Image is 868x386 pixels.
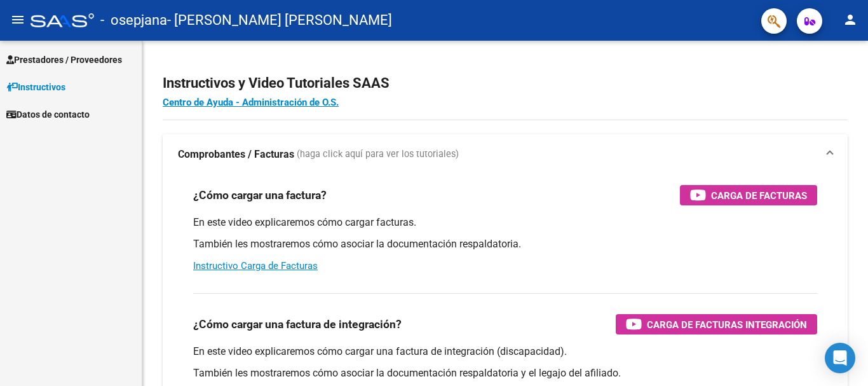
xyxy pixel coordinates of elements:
a: Instructivo Carga de Facturas [193,260,318,272]
span: Datos de contacto [6,107,90,121]
p: También les mostraremos cómo asociar la documentación respaldatoria. [193,237,817,251]
p: En este video explicaremos cómo cargar facturas. [193,216,817,230]
span: - osepjana [100,6,167,34]
span: Carga de Facturas [711,188,807,203]
strong: Comprobantes / Facturas [178,148,294,162]
h3: ¿Cómo cargar una factura de integración? [193,315,402,333]
span: Instructivos [6,80,65,94]
button: Carga de Facturas [680,185,817,205]
mat-icon: menu [10,12,25,27]
div: Open Intercom Messenger [825,343,855,373]
h3: ¿Cómo cargar una factura? [193,186,327,204]
mat-expansion-panel-header: Comprobantes / Facturas (haga click aquí para ver los tutoriales) [163,134,848,175]
span: Carga de Facturas Integración [647,317,807,333]
a: Centro de Ayuda - Administración de O.S. [163,97,339,108]
button: Carga de Facturas Integración [616,314,817,334]
mat-icon: person [843,12,858,27]
span: - [PERSON_NAME] [PERSON_NAME] [167,6,392,34]
span: Prestadores / Proveedores [6,53,122,67]
p: También les mostraremos cómo asociar la documentación respaldatoria y el legajo del afiliado. [193,366,817,380]
span: (haga click aquí para ver los tutoriales) [297,148,459,162]
h2: Instructivos y Video Tutoriales SAAS [163,71,848,95]
p: En este video explicaremos cómo cargar una factura de integración (discapacidad). [193,345,817,359]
